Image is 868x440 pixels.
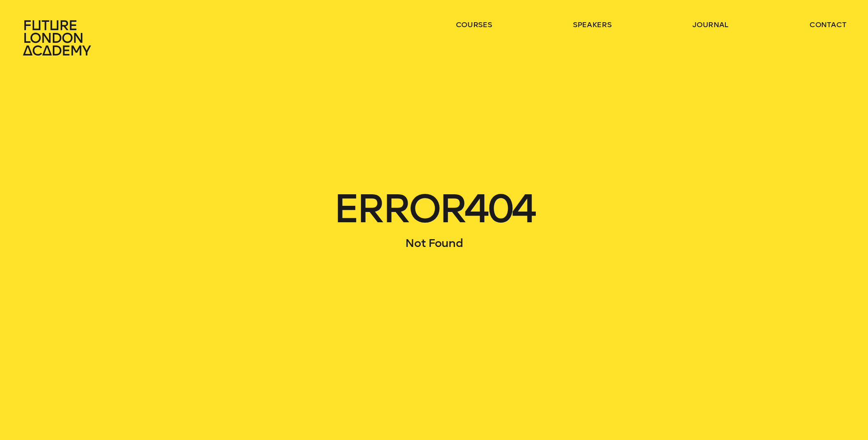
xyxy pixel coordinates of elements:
[692,20,728,30] a: journal
[22,191,847,227] h1: ERROR 404
[456,20,492,30] a: courses
[405,236,462,250] span: Not Found
[809,20,847,30] a: contact
[573,20,611,30] a: speakers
